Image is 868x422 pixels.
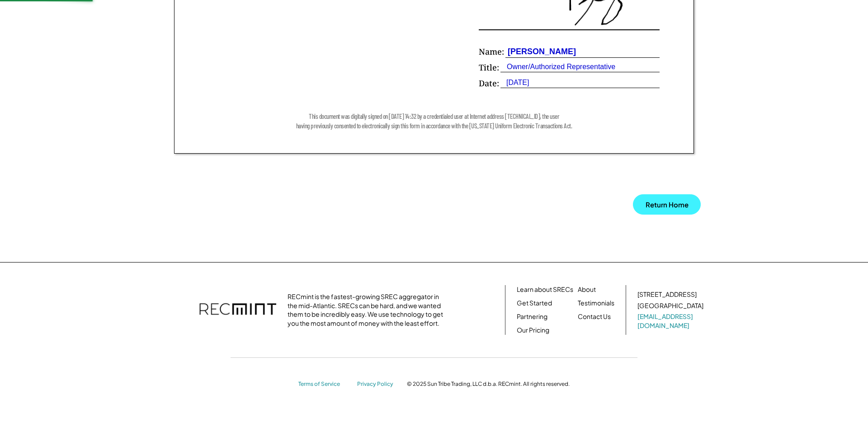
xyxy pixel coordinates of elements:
a: [EMAIL_ADDRESS][DOMAIN_NAME] [637,312,705,330]
div: [STREET_ADDRESS] [637,290,697,299]
div: [PERSON_NAME] [505,46,576,57]
a: About [578,285,596,294]
a: Learn about SRECs [517,285,573,294]
div: [GEOGRAPHIC_DATA] [637,301,703,310]
a: Our Pricing [517,326,549,335]
div: © 2025 Sun Tribe Trading, LLC d.b.a. RECmint. All rights reserved. [407,380,570,388]
a: Testimonials [578,299,614,308]
div: RECmint is the fastest-growing SREC aggregator in the mid-Atlantic. SRECs can be hard, and we wan... [288,292,448,328]
a: Privacy Policy [357,380,398,388]
img: recmint-logotype%403x.png [199,294,276,326]
div: Owner/Authorized Representative [500,62,615,72]
div: This document was digitally signed on [DATE] 14:32 by a credentialed user at Internet address [TE... [208,112,660,131]
a: Terms of Service [298,380,348,388]
a: Contact Us [578,312,611,321]
div: Date: [479,78,499,89]
div: Name: [479,46,504,57]
div: Title: [479,62,499,73]
a: Partnering [517,312,547,321]
a: Get Started [517,299,552,308]
button: Return Home [633,194,701,215]
div: [DATE] [500,78,529,88]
